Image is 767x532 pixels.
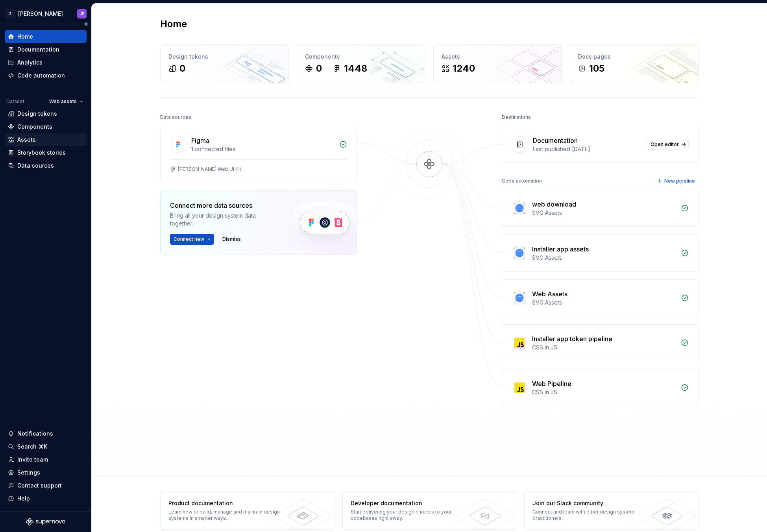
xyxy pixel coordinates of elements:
[17,110,57,118] div: Design tokens
[5,479,87,492] button: Contact support
[17,72,65,79] div: Code automation
[5,56,87,69] a: Analytics
[49,98,77,105] span: Web assets
[170,212,276,227] div: Bring all your design system data together.
[17,495,30,502] div: Help
[79,11,85,17] div: JP
[17,149,66,157] div: Storybook stories
[5,146,87,159] a: Storybook stories
[6,9,15,18] div: Z
[17,430,53,438] div: Notifications
[5,427,87,440] button: Notifications
[17,136,36,144] div: Assets
[5,120,87,133] a: Components
[532,334,612,344] div: Installer app token pipeline
[17,162,54,170] div: Data sources
[17,59,43,66] div: Analytics
[17,469,40,477] div: Settings
[2,5,90,22] button: Z[PERSON_NAME]JP
[532,254,676,262] div: SVG Assets
[170,201,276,210] div: Connect more data sources
[191,136,209,145] div: Figma
[17,46,59,54] div: Documentation
[17,456,48,464] div: Invite team
[664,178,695,184] span: New pipeline
[351,499,465,507] div: Developer documentation
[344,62,367,75] div: 1448
[5,107,87,120] a: Design tokens
[17,33,33,41] div: Home
[219,234,244,245] button: Dismiss
[5,69,87,82] a: Code automation
[532,199,576,209] div: web download
[570,44,699,83] a: Docs pages105
[168,499,283,507] div: Product documentation
[502,112,531,123] div: Destinations
[46,96,87,107] button: Web assets
[532,388,676,396] div: CSS in JS
[647,139,689,150] a: Open editor
[17,482,62,490] div: Contact support
[442,53,554,61] div: Assets
[17,443,47,451] div: Search ⌘K
[342,491,517,530] a: Developer documentationStart delivering your design choices to your codebases right away.
[191,145,335,153] div: 1 connected files
[533,136,578,145] div: Documentation
[160,126,357,182] a: Figma1 connected files[PERSON_NAME] Web UI Kit
[316,62,322,75] div: 0
[160,112,191,123] div: Data sources
[433,44,562,83] a: Assets1240
[6,98,24,105] div: Dataset
[5,30,87,43] a: Home
[654,175,699,187] button: New pipeline
[351,509,465,521] div: Start delivering your design choices to your codebases right away.
[578,53,690,61] div: Docs pages
[305,53,417,61] div: Components
[532,244,589,254] div: Installer app assets
[297,44,425,83] a: Components01448
[18,10,63,18] div: [PERSON_NAME]
[533,145,642,153] div: Last published [DATE]
[5,159,87,172] a: Data sources
[178,166,241,172] div: [PERSON_NAME] Web UI Kit
[17,123,52,131] div: Components
[532,344,676,351] div: CSS in JS
[5,453,87,466] a: Invite team
[26,518,65,526] svg: Supernova Logo
[80,18,91,30] button: Collapse sidebar
[524,491,699,530] a: Join our Slack communityConnect and learn with other design system practitioners.
[174,236,204,242] span: Connect new
[453,62,475,75] div: 1240
[170,234,214,245] button: Connect new
[160,44,289,83] a: Design tokens0
[532,509,647,521] div: Connect and learn with other design system practitioners.
[5,43,87,56] a: Documentation
[222,236,241,242] span: Dismiss
[5,440,87,453] button: Search ⌘K
[168,53,281,61] div: Design tokens
[179,62,185,75] div: 0
[160,491,335,530] a: Product documentationLearn how to build, manage and maintain design systems in smarter ways.
[5,466,87,479] a: Settings
[651,141,679,148] span: Open editor
[5,133,87,146] a: Assets
[5,492,87,505] button: Help
[589,62,604,75] div: 105
[160,18,187,30] h2: Home
[532,289,567,299] div: Web Assets
[168,509,283,521] div: Learn how to build, manage and maintain design systems in smarter ways.
[502,175,542,187] div: Code automation
[532,499,647,507] div: Join our Slack community
[532,209,676,217] div: SVG Assets
[532,379,571,388] div: Web Pipeline
[532,299,676,307] div: SVG Assets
